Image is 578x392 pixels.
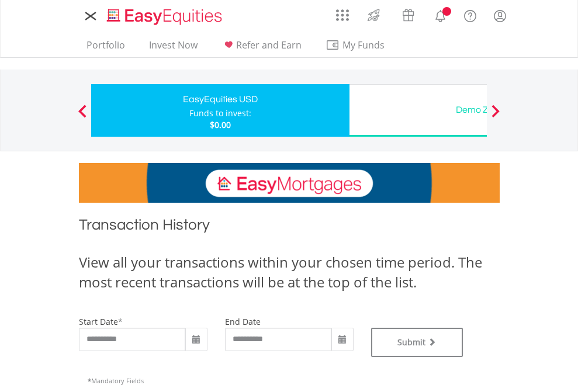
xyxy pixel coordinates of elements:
a: Vouchers [391,3,425,25]
span: Mandatory Fields [88,376,144,385]
img: vouchers-v2.svg [399,6,418,25]
img: EasyMortage Promotion Banner [79,163,500,203]
div: EasyEquities USD [98,91,342,107]
a: Portfolio [82,39,130,57]
div: Funds to invest: [189,107,251,119]
a: Refer and Earn [217,39,306,57]
a: FAQ's and Support [455,3,485,26]
img: grid-menu-icon.svg [336,9,349,22]
button: Previous [71,110,94,122]
button: Next [484,110,507,122]
div: View all your transactions within your chosen time period. The most recent transactions will be a... [79,252,500,293]
span: My Funds [326,37,402,53]
a: Notifications [425,3,455,26]
img: EasyEquities_Logo.png [105,7,227,26]
span: Refer and Earn [236,39,302,51]
img: thrive-v2.svg [364,6,383,25]
label: end date [225,316,261,327]
button: Submit [371,328,463,357]
label: start date [79,316,118,327]
a: Home page [102,3,227,26]
h1: Transaction History [79,214,500,241]
a: My Profile [485,3,515,29]
a: AppsGrid [328,3,357,22]
a: Invest Now [144,39,202,57]
span: $0.00 [210,119,231,130]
